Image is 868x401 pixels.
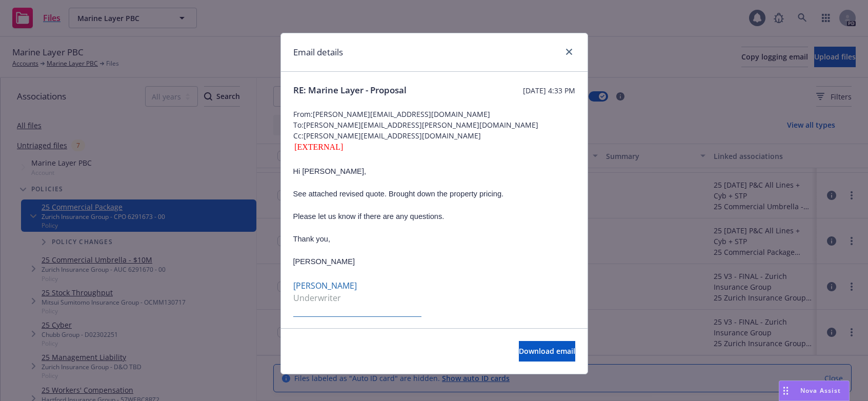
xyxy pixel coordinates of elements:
div: [EXTERNAL] [293,141,575,153]
span: From: [PERSON_NAME][EMAIL_ADDRESS][DOMAIN_NAME] [293,109,575,119]
span: Download email [519,346,575,356]
span: [DATE] 4:33 PM [523,85,575,96]
p: See attached revised quote. Brought down the property pricing. [293,188,575,199]
a: close [563,46,575,58]
span: [PERSON_NAME] [293,280,357,291]
span: Cc: [PERSON_NAME][EMAIL_ADDRESS][DOMAIN_NAME] [293,130,575,141]
span: RE: Marine Layer - Proposal [293,84,407,96]
button: Download email [519,341,575,362]
span: Nova Assist [800,386,841,395]
p: Please let us know if there are any questions. [293,211,575,222]
div: Drag to move [779,381,792,400]
p: [PERSON_NAME] [293,245,575,267]
p: Thank you, [293,233,575,245]
span: To: [PERSON_NAME][EMAIL_ADDRESS][PERSON_NAME][DOMAIN_NAME] [293,119,575,130]
p: Hi [PERSON_NAME], [293,166,575,177]
button: Nova Assist [779,380,850,401]
span: Underwriter [293,292,341,304]
h1: Email details [293,46,343,59]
